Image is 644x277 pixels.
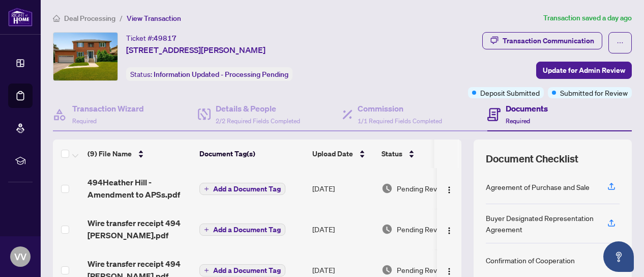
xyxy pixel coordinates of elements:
span: Document Checklist [486,152,578,166]
span: plus [204,268,209,273]
span: VV [14,250,26,264]
img: Logo [445,186,453,194]
span: Required [506,117,530,125]
span: Upload Date [312,148,353,159]
img: IMG-40759158_1.jpg [53,33,118,80]
td: [DATE] [308,168,377,209]
img: Logo [445,267,453,275]
span: Update for Admin Review [543,62,625,78]
span: 49817 [154,34,177,43]
span: ellipsis [617,39,624,46]
span: Information Updated - Processing Pending [154,70,288,79]
span: 1/1 Required Fields Completed [358,117,442,125]
span: plus [204,227,209,232]
th: Upload Date [308,140,377,168]
div: Confirmation of Cooperation [486,255,575,266]
button: Add a Document Tag [199,264,285,276]
span: Status [382,148,402,159]
button: Add a Document Tag [199,182,285,196]
img: Logo [445,227,453,235]
span: Submitted for Review [560,87,628,98]
button: Add a Document Tag [199,224,285,236]
h4: Commission [358,102,442,115]
h4: Transaction Wizard [72,102,144,115]
div: Buyer Designated Representation Agreement [486,212,595,235]
h4: Details & People [216,102,300,115]
span: Pending Review [397,183,448,194]
h4: Documents [506,102,548,115]
td: [DATE] [308,209,377,250]
span: 2/2 Required Fields Completed [216,117,300,125]
span: Deposit Submitted [480,87,540,98]
th: Document Tag(s) [195,140,308,168]
span: home [53,15,60,22]
button: Add a Document Tag [199,264,285,277]
img: logo [8,8,33,26]
span: Add a Document Tag [213,226,281,233]
button: Logo [441,180,457,197]
li: / [120,12,123,24]
span: plus [204,186,209,191]
div: Agreement of Purchase and Sale [486,181,590,192]
button: Logo [441,221,457,237]
div: Transaction Communication [503,33,594,49]
span: Add a Document Tag [213,267,281,274]
span: Required [72,117,97,125]
span: Pending Review [397,224,448,235]
th: Status [377,140,464,168]
button: Add a Document Tag [199,223,285,236]
span: (9) File Name [87,148,132,159]
button: Transaction Communication [482,32,602,49]
img: Document Status [382,264,393,275]
div: Status: [126,67,292,81]
img: Document Status [382,224,393,235]
span: Pending Review [397,264,448,275]
th: (9) File Name [83,140,195,168]
span: Deal Processing [64,14,115,23]
article: Transaction saved a day ago [543,12,632,24]
span: View Transaction [127,14,181,23]
button: Update for Admin Review [536,62,632,79]
div: Ticket #: [126,32,177,44]
span: [STREET_ADDRESS][PERSON_NAME] [126,44,266,56]
button: Add a Document Tag [199,183,285,195]
span: Wire transfer receipt 494 [PERSON_NAME].pdf [87,217,191,241]
span: 494Heather Hill - Amendment to APSs.pdf [87,176,191,201]
button: Open asap [603,241,634,272]
span: Add a Document Tag [213,185,281,192]
img: Document Status [382,183,393,194]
